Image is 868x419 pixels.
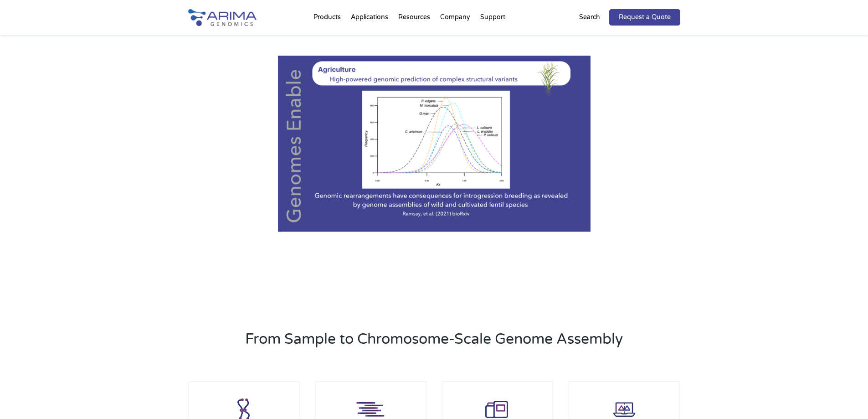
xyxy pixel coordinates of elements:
[579,11,600,23] p: Search
[417,211,420,214] a: 2
[188,9,257,26] img: Arima-Genomics-logo
[432,211,436,214] a: 4
[609,9,680,26] a: Request a Quote
[225,329,644,357] h2: From Sample to Chromosome-Scale Genome Assembly
[409,211,412,214] a: 1
[440,211,443,214] a: 5
[448,211,451,214] a: 6
[425,211,428,214] a: 3
[456,211,459,214] a: 7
